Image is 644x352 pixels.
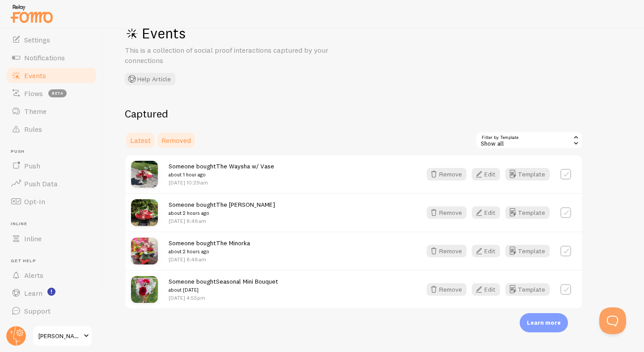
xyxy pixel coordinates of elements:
[131,238,158,264] img: ScreenShot2025-08-21at7.12.21AM_small.png
[38,331,81,341] span: [PERSON_NAME] Bouquets
[216,277,278,285] a: Seasonal Mini Bouquet
[169,294,278,302] p: [DATE] 4:55pm
[24,179,58,188] span: Push Data
[5,230,97,247] a: Inline
[216,162,274,170] a: The Waysha w/ Vase
[24,71,46,80] span: Events
[216,201,275,209] a: The [PERSON_NAME]
[24,271,43,280] span: Alerts
[24,107,47,116] span: Theme
[24,89,43,98] span: Flows
[169,247,250,256] small: about 2 hours ago
[5,193,97,210] a: Opt-In
[125,73,175,85] button: Help Article
[505,168,550,180] button: Template
[32,325,93,347] a: [PERSON_NAME] Bouquets
[11,221,97,227] span: Inline
[169,171,274,179] small: about 1 hour ago
[169,179,274,186] p: [DATE] 10:29am
[169,277,278,294] span: Someone bought
[505,206,550,219] button: Template
[527,318,561,327] p: Learn more
[216,239,250,247] a: The Minorka
[169,162,274,179] span: Someone bought
[472,283,505,296] a: Edit
[24,306,51,315] span: Support
[125,131,156,149] a: Latest
[505,245,550,257] button: Template
[169,217,275,225] p: [DATE] 8:48am
[5,102,97,120] a: Theme
[472,168,505,180] a: Edit
[130,136,151,145] span: Latest
[48,89,67,97] span: beta
[427,168,466,180] button: Remove
[125,24,393,42] h1: Events
[472,206,505,219] a: Edit
[5,175,97,193] a: Push Data
[11,149,97,155] span: Push
[5,84,97,102] a: Flows beta
[11,258,97,264] span: Get Help
[24,53,65,62] span: Notifications
[5,31,97,49] a: Settings
[169,201,275,217] span: Someone bought
[47,288,55,296] svg: <p>Watch New Feature Tutorials!</p>
[125,45,339,66] p: This is a collection of social proof interactions captured by your connections
[5,157,97,175] a: Push
[9,2,54,25] img: fomo-relay-logo-orange.svg
[5,266,97,284] a: Alerts
[472,245,505,257] a: Edit
[5,67,97,84] a: Events
[427,245,466,257] button: Remove
[427,206,466,219] button: Remove
[520,313,568,332] div: Learn more
[125,107,583,121] h2: Captured
[5,120,97,138] a: Rules
[427,283,466,296] button: Remove
[161,136,191,145] span: Removed
[169,209,275,217] small: about 2 hours ago
[131,199,158,226] img: ScreenShot2025-08-21at7.15.28AM_small.png
[472,283,500,296] button: Edit
[169,239,250,256] span: Someone bought
[5,302,97,320] a: Support
[169,286,278,294] small: about [DATE]
[24,125,42,134] span: Rules
[131,276,158,303] img: IMG_7548.heic
[24,35,50,44] span: Settings
[24,234,42,243] span: Inline
[24,161,40,170] span: Push
[5,284,97,302] a: Learn
[472,245,500,257] button: Edit
[169,256,250,263] p: [DATE] 8:48am
[156,131,196,149] a: Removed
[472,206,500,219] button: Edit
[472,168,500,180] button: Edit
[5,49,97,67] a: Notifications
[505,283,550,296] button: Template
[131,161,158,188] img: ScreenShot2025-08-21at6.49.54AM_small.png
[24,197,45,206] span: Opt-In
[475,131,583,149] div: Show all
[24,289,42,298] span: Learn
[599,307,626,334] iframe: Help Scout Beacon - Open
